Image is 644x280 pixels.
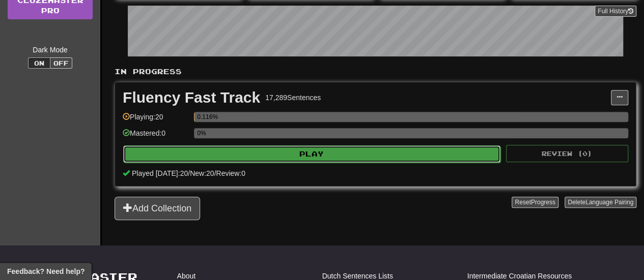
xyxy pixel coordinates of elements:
[595,6,636,17] button: Full History
[115,197,200,220] button: Add Collection
[512,197,558,208] button: ResetProgress
[214,169,216,177] span: /
[123,90,260,105] div: Fluency Fast Track
[8,45,93,55] div: Dark Mode
[7,266,85,276] span: Open feedback widget
[531,199,555,206] span: Progress
[123,128,189,145] div: Mastered: 0
[585,199,633,206] span: Language Pairing
[506,145,628,162] button: Review (0)
[216,169,245,177] span: Review: 0
[123,112,189,129] div: Playing: 20
[123,145,500,163] button: Play
[28,57,50,69] button: On
[265,92,321,103] div: 17,289 Sentences
[188,169,190,177] span: /
[115,67,636,77] p: In Progress
[565,197,636,208] button: DeleteLanguage Pairing
[190,169,214,177] span: New: 20
[132,169,188,177] span: Played [DATE]: 20
[50,57,72,69] button: Off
